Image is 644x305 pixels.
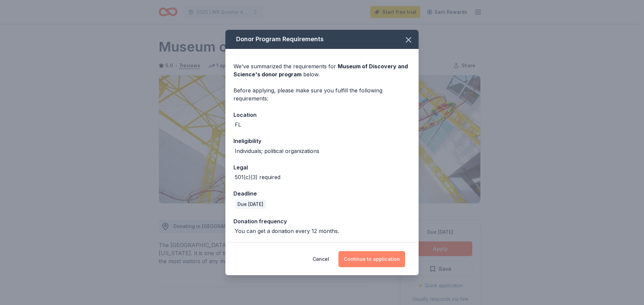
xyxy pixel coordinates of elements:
div: Individuals; political organizations [235,147,319,155]
div: Donor Program Requirements [225,30,419,49]
div: You can get a donation every 12 months. [235,227,339,235]
div: We've summarized the requirements for below. [233,62,411,78]
div: Deadline [233,189,411,198]
div: FL [235,121,241,129]
div: Ineligibility [233,137,411,145]
div: Location [233,110,411,119]
button: Cancel [313,251,329,267]
div: Donation frequency [233,217,411,226]
div: Before applying, please make sure you fulfill the following requirements: [233,86,411,102]
div: 501(c)(3) required [235,173,280,181]
div: Legal [233,163,411,172]
button: Continue to application [338,251,405,267]
div: Due [DATE] [235,200,266,209]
